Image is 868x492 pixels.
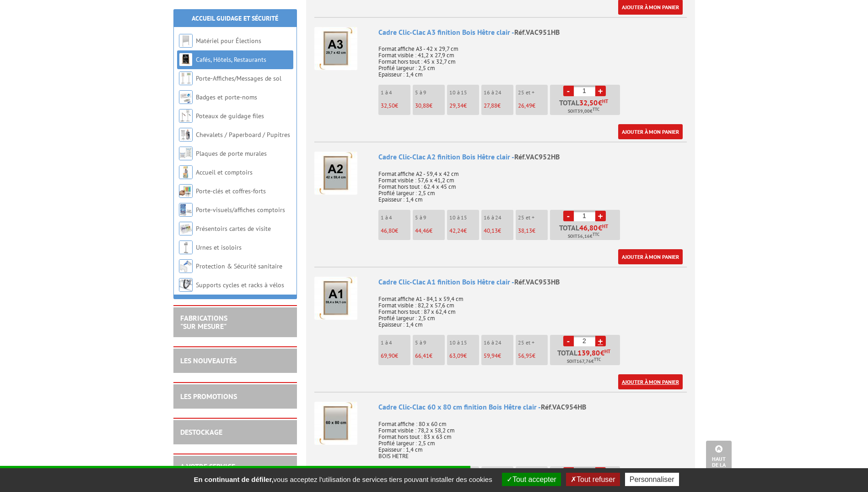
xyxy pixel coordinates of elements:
[378,290,687,328] p: Format affiche A1 - 84,1 x 59,4 cm Format visible : 82,2 x 57,6 cm Format hors tout : 87 x 62,4 c...
[579,224,598,231] span: 46,80
[415,102,429,109] span: 30,88
[567,358,601,365] span: Soit €
[180,356,237,365] a: LES NOUVEAUTÉS
[196,243,242,251] a: Urnes et isoloirs
[593,232,599,237] sup: TTC
[449,102,464,109] span: 29,34
[595,336,606,346] a: +
[179,147,193,160] img: Plaques de porte murales
[179,184,193,198] img: Porte-clés et coffres-forts
[415,339,445,346] p: 5 à 9
[568,108,599,115] span: Soit €
[514,27,560,37] span: Réf.VAC951HB
[514,277,560,286] span: Réf.VAC953HB
[598,224,602,231] span: €
[449,352,464,360] span: 63,09
[415,214,445,221] p: 5 à 9
[194,476,273,483] strong: En continuant de défiler,
[604,348,610,355] sup: HT
[449,353,479,359] p: €
[381,228,410,234] p: €
[180,427,222,437] a: DESTOCKAGE
[196,112,264,120] a: Poteaux de guidage files
[563,211,574,221] a: -
[484,214,513,221] p: 16 à 24
[577,108,590,115] span: 39,00
[484,89,513,96] p: 16 à 24
[484,228,513,234] p: €
[196,149,267,158] a: Plaques de porte murales
[449,227,464,235] span: 42,24
[378,277,687,287] div: Cadre Clic-Clac A1 finition Bois Hêtre clair -
[179,259,193,273] img: Protection & Sécurité sanitaire
[593,107,599,112] sup: TTC
[484,339,513,346] p: 16 à 24
[415,227,429,235] span: 44,46
[602,223,608,230] sup: HT
[518,228,548,234] p: €
[179,128,193,142] img: Chevalets / Paperboard / Pupitres
[598,99,602,106] span: €
[602,98,608,104] sup: HT
[577,349,600,356] span: 139,80
[595,467,606,478] a: +
[518,353,548,359] p: €
[484,102,497,109] span: 27,88
[449,214,479,221] p: 10 à 15
[484,103,513,109] p: €
[179,241,193,254] img: Urnes et isoloirs
[449,89,479,96] p: 10 à 15
[196,224,271,233] a: Présentoirs cartes de visite
[552,349,620,365] p: Total
[415,89,445,96] p: 5 à 9
[378,164,687,203] p: Format affiche A2 - 59,4 x 42 cm Format visible : 57,6 x 41,2 cm Format hors tout : 62.4 x 45 cm ...
[381,352,395,360] span: 69,90
[415,228,445,234] p: €
[625,473,679,486] button: Personnaliser (fenêtre modale)
[196,206,285,214] a: Porte-visuels/affiches comptoirs
[518,89,548,96] p: 25 et +
[541,402,586,411] span: Réf.VAC954HB
[415,352,429,360] span: 66,41
[618,124,683,139] a: Ajouter à mon panier
[484,353,513,359] p: €
[518,352,532,360] span: 56,95
[179,203,193,217] img: Porte-visuels/affiches comptoirs
[314,277,357,320] img: Cadre Clic-Clac A1 finition Bois Hêtre clair
[618,249,683,264] a: Ajouter à mon panier
[518,339,548,346] p: 25 et +
[568,233,599,240] span: Soit €
[484,352,498,360] span: 59,94
[449,339,479,346] p: 10 à 15
[179,222,193,235] img: Présentoirs cartes de visite
[179,71,193,85] img: Porte-Affiches/Messages de sol
[415,353,445,359] p: €
[314,27,357,70] img: Cadre Clic-Clac A3 finition Bois Hêtre clair
[518,227,532,235] span: 38,13
[552,224,620,240] p: Total
[381,227,395,235] span: 46,80
[518,102,532,109] span: 26,49
[706,441,732,478] a: Haut de la page
[179,90,193,104] img: Badges et porte-noms
[563,336,574,346] a: -
[196,168,253,176] a: Accueil et comptoirs
[179,109,193,123] img: Poteaux de guidage files
[196,262,282,270] a: Protection & Sécurité sanitaire
[381,339,410,346] p: 1 à 4
[179,53,193,66] img: Cafés, Hôtels, Restaurants
[378,415,687,459] p: Format affiche : 80 x 60 cm Format visible : 78,2 x 58,2 cm Format hors tout : 83 x 63 cm Profilé...
[563,467,574,478] a: -
[180,313,227,331] a: FABRICATIONS"Sur Mesure"
[618,374,683,389] a: Ajouter à mon panier
[563,86,574,96] a: -
[180,463,290,471] h2: A votre service
[600,349,604,356] span: €
[196,187,266,195] a: Porte-clés et coffres-forts
[378,402,687,412] div: Cadre Clic-Clac 60 x 80 cm finition Bois Hêtre clair -
[378,152,687,162] div: Cadre Clic-Clac A2 finition Bois Hêtre clair -
[594,357,601,362] sup: TTC
[484,227,498,235] span: 40,13
[179,34,193,48] img: Matériel pour Élections
[518,214,548,221] p: 25 et +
